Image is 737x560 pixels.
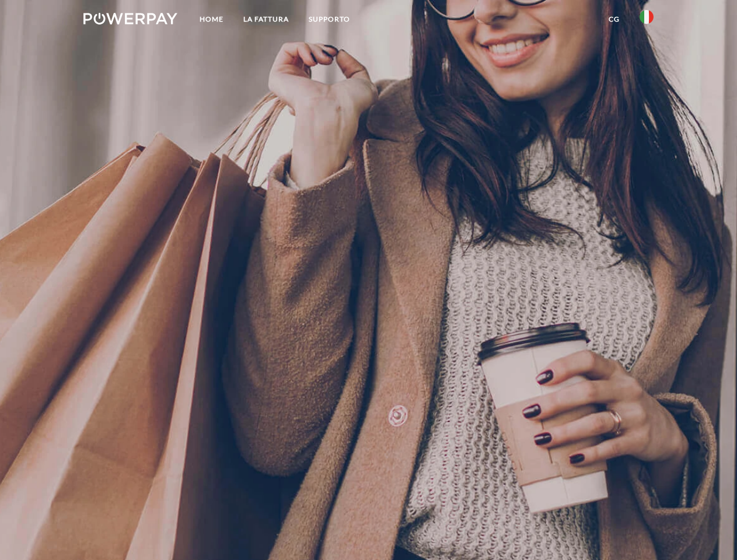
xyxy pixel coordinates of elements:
[299,9,360,30] a: Supporto
[233,9,299,30] a: LA FATTURA
[640,10,654,24] img: it
[83,13,177,24] img: logo-powerpay-white.svg
[190,9,233,30] a: Home
[599,9,630,30] a: CG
